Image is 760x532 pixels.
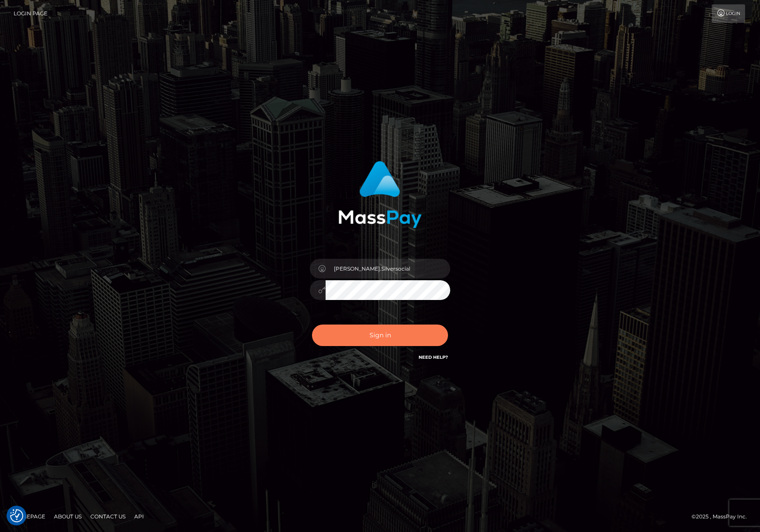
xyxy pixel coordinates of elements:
[87,510,129,523] a: Contact Us
[326,259,450,278] input: Username...
[419,354,448,360] a: Need Help?
[338,161,422,228] img: MassPay Login
[712,4,745,23] a: Login
[10,509,23,522] button: Consent Preferences
[10,510,49,523] a: Homepage
[692,512,753,521] div: © 2025 , MassPay Inc.
[14,4,47,23] a: Login Page
[131,510,147,523] a: API
[10,509,23,522] img: Revisit consent button
[50,510,85,523] a: About Us
[312,325,448,346] button: Sign in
